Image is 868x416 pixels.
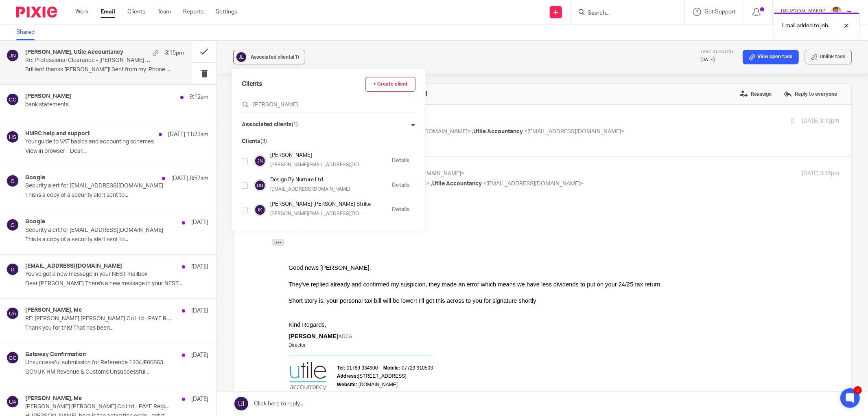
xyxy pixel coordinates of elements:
p: Email added to job. [782,22,829,30]
img: Utile Accountancy [16,154,55,187]
h4: Design By Nurture Ltd [270,176,388,184]
a: Work [75,8,88,16]
img: svg%3E [254,179,266,191]
div: 2 [854,386,862,394]
p: Security alert for [EMAIL_ADDRESS][DOMAIN_NAME] [25,183,172,189]
b: Address: [65,167,86,173]
span: The Dividends noted on [PERSON_NAME]’s 2024 Tax Return all relate to dividends declared from [PER... [16,306,547,321]
p: [PERSON_NAME][EMAIL_ADDRESS][DOMAIN_NAME] [270,161,364,169]
a: <image922380.png> [186,387,231,392]
p: [DATE] 3:12pm [802,117,839,125]
span: Hi [PERSON_NAME], [16,264,80,271]
h4: [PERSON_NAME] [PERSON_NAME] Strike [270,200,388,208]
span: , [431,181,432,187]
p: Your guide to VAT basics and accounting schemes [25,139,172,145]
p: This is a copy of a security alert sent to... [25,236,208,243]
p: Associated clients [242,121,298,129]
a: <image341501.png> [278,387,323,392]
a: tel:+441789334900 [74,159,106,165]
b: Mobile: [111,159,128,165]
p: [PERSON_NAME] [PERSON_NAME] Co Ltd - PAYE Registration [25,403,172,410]
span: No dividends from [PERSON_NAME] Sewing Machines Limited [16,298,184,304]
a: <image752182.png> [16,414,20,414]
span: Kind Regards [16,355,56,362]
span: I have had the below response from the accounts team. [16,281,177,288]
img: svg%3E [6,263,19,276]
p: [PERSON_NAME][EMAIL_ADDRESS][DOMAIN_NAME] [270,210,364,218]
b: From: [16,223,35,230]
span: Director [16,136,33,142]
a: 0 [32,405,35,412]
h4: Gateway Confirmation [25,351,86,358]
h4: [PERSON_NAME], Utile Accountancy [25,49,123,56]
p: Clients [242,137,267,146]
input: Click to search... [242,101,415,109]
b: Subject: [16,248,42,255]
a: Settings [216,8,237,16]
a: Team [157,8,171,16]
b: [PERSON_NAME] [16,127,66,133]
p: Thank you for this! That has been... [25,325,208,332]
p: Unsuccessful submission for Reference 120/JF00863 [25,359,172,366]
img: svg%3E [6,395,19,408]
h4: [EMAIL_ADDRESS][DOMAIN_NAME] [25,263,122,270]
span: [DATE] £16,000 [16,323,72,329]
button: Unlink task [805,50,852,64]
div: Good news [PERSON_NAME], [16,57,551,66]
span: Associated clients [251,55,299,59]
p: [DATE] [700,57,735,63]
p: GOVUK HM Revenue & Customs Unsuccessful... [25,369,208,376]
span: <[EMAIL_ADDRESS][DOMAIN_NAME]> [524,129,624,134]
p: You've got a new message in your NEST mailbox [25,271,172,278]
div: 1543 624 600 [32,405,182,412]
span: Utile Accountancy [432,181,482,187]
a: tel:+441789334900 [73,159,74,165]
span: Task deadline [700,50,735,54]
img: svg%3E [235,51,247,63]
p: Re: Professional Clearance - [PERSON_NAME] Cars Limited [25,57,152,64]
a: Shared [16,24,41,40]
a: Reports [183,8,203,16]
img: svg%3E [254,155,266,167]
p: Brilliant thanks [PERSON_NAME]! Sent from my iPhone ... [25,66,184,73]
p: 9:12am [190,93,208,101]
a: View open task [743,50,799,64]
h4: Google [25,174,45,181]
a: Details [392,206,409,214]
a: Details [392,157,409,165]
span: [DATE] £10,000 [16,339,72,346]
span: (1) [292,122,298,128]
a: Email [101,8,115,16]
span: Follow Us [186,379,214,386]
p: [DATE] 3:15pm [802,169,839,178]
span: T: [24,405,29,412]
p: This is a copy of a security alert sent to... [25,192,208,199]
img: svg%3E [254,204,266,216]
span: Head Office [186,398,219,405]
button: Associated clients(1) [233,50,305,64]
span: [STREET_ADDRESS] [65,167,134,173]
h4: [PERSON_NAME], Me [25,395,82,402]
h4: [PERSON_NAME] [25,93,71,100]
h4: [PERSON_NAME], Me [25,307,82,314]
a: <image168389.png> [232,387,277,392]
p: Dear [PERSON_NAME] There's a new message in your NEST... [25,280,208,287]
p: [DATE] [191,307,208,315]
p: Security alert for [EMAIL_ADDRESS][DOMAIN_NAME] [25,227,172,234]
a: + Create client [365,77,415,92]
div: Payroll Administrator [24,387,181,394]
span: Kind Regards, [16,115,54,122]
img: 1693835698283.jfif [830,6,843,19]
p: 3:15pm [165,49,184,57]
div: [PERSON_NAME] <[PERSON_NAME][EMAIL_ADDRESS][DOMAIN_NAME]> [DATE] 3:08 PM Utile Accountancy <[EMAI... [16,222,551,255]
b: Tel: [65,159,73,165]
img: svg%3E [6,307,19,320]
b: Website: [65,176,85,181]
h4: HMRC help and support [25,130,90,137]
a: Details [392,181,409,189]
p: RE: [PERSON_NAME] [PERSON_NAME] Co Ltd - PAYE Registration & CT Payment Details [25,315,172,322]
img: Pixie [16,7,57,18]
